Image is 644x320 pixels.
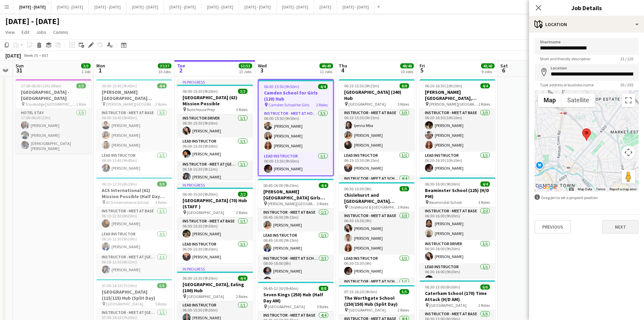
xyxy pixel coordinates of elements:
[155,200,167,205] span: 3 Roles
[258,63,267,69] span: Wed
[177,94,253,107] h3: [GEOGRAPHIC_DATA] (63) Mission Possible
[96,109,172,152] app-card-role: Instructor - Meet at Base3/306:00-15:45 (9h45m)[PERSON_NAME][PERSON_NAME][PERSON_NAME]
[622,93,635,107] button: Toggle fullscreen view
[201,0,239,14] button: [DATE] - [DATE]
[76,102,86,107] span: 1 Role
[258,292,334,304] h3: Seven Kings (250) Hub (Half Day AM)
[339,63,347,69] span: Thu
[259,90,333,102] h3: Camden School for Girls (120) Hub
[16,63,24,69] span: Sun
[42,53,49,58] div: BST
[96,152,172,175] app-card-role: Lead Instructor1/106:00-15:45 (9h45m)[PERSON_NAME]
[258,209,334,232] app-card-role: Instructor - Meet at Base1/106:45-16:00 (9h15m)[PERSON_NAME]
[36,29,46,35] span: Jobs
[338,66,347,74] span: 4
[22,29,29,35] span: Edit
[187,294,224,299] span: [GEOGRAPHIC_DATA]
[500,63,508,69] span: Sat
[400,289,409,294] span: 5/5
[339,192,414,204] h3: Chislehurst and [GEOGRAPHIC_DATA] (130/130) Hub (split day)
[339,212,414,255] app-card-role: Instructor - Meet at Base3/306:30-15:30 (9h)[PERSON_NAME][PERSON_NAME][PERSON_NAME]
[268,201,317,206] span: [PERSON_NAME][GEOGRAPHIC_DATA] for Girls
[339,295,414,307] h3: The Worthgate School (150/150) Hub (Split Day)
[339,255,414,278] app-card-role: Lead Instructor1/106:30-15:30 (9h)[PERSON_NAME]
[158,63,171,68] span: 37/37
[538,93,562,107] button: Show street map
[420,109,495,152] app-card-role: Instructor - Meet at Base3/306:20-16:30 (10h10m)[PERSON_NAME][PERSON_NAME][PERSON_NAME]
[187,210,224,215] span: [GEOGRAPHIC_DATA]
[155,301,167,306] span: 5 Roles
[19,28,32,37] a: Edit
[177,281,253,294] h3: [GEOGRAPHIC_DATA], Ealing (100) Hub
[50,28,71,37] a: Comms
[534,82,599,87] span: Type address or business name
[398,205,409,210] span: 3 Roles
[569,187,574,192] button: Keyboard shortcuts
[5,16,59,26] h1: [DATE] - [DATE]
[429,303,467,308] span: [GEOGRAPHIC_DATA]
[319,286,328,291] span: 8/8
[534,194,639,201] div: Drag pin to set a pinpoint position
[398,102,409,107] span: 3 Roles
[268,102,309,107] span: Camden School for Girls
[102,83,137,88] span: 06:00-15:45 (9h45m)
[95,66,105,74] span: 1
[102,283,137,288] span: 07:00-14:10 (7h10m)
[263,183,299,188] span: 06:45-16:00 (9h15m)
[106,200,149,205] span: ACS International School
[157,83,167,88] span: 4/4
[536,183,558,192] img: Google
[157,182,167,187] span: 3/3
[187,107,215,112] span: Bute House Prep
[176,66,185,74] span: 2
[339,278,414,301] app-card-role: Instructor - Meet at School1/1
[106,301,143,306] span: [GEOGRAPHIC_DATA]
[499,66,508,74] span: 6
[478,200,490,205] span: 3 Roles
[157,283,167,288] span: 5/5
[177,79,253,179] app-job-card: In progress06:00-15:30 (9h30m)3/3[GEOGRAPHIC_DATA] (63) Mission Possible Bute House Prep3 RolesIn...
[177,182,253,263] app-job-card: In progress06:00-15:30 (9h30m)2/2[GEOGRAPHIC_DATA] (70) Hub (STAFF ) [GEOGRAPHIC_DATA]2 RolesInst...
[425,182,460,187] span: 06:30-16:00 (9h30m)
[349,205,398,210] span: Chislehurst & [GEOGRAPHIC_DATA]
[480,284,490,290] span: 6/6
[615,82,639,87] span: 55 / 255
[429,200,462,205] span: Beaminster School
[339,182,414,282] div: 06:30-15:30 (9h)5/5Chislehurst and [GEOGRAPHIC_DATA] (130/130) Hub (split day) Chislehurst & [GEO...
[238,276,247,281] span: 4/4
[51,0,89,14] button: [DATE] - [DATE]
[420,240,495,263] app-card-role: Instructor Driver1/106:30-16:00 (9h30m)[PERSON_NAME]
[339,79,414,179] div: 06:15-15:30 (9h15m)8/8[GEOGRAPHIC_DATA] (240) Hub [GEOGRAPHIC_DATA]3 RolesInstructor - Meet at Ba...
[400,83,409,88] span: 8/8
[420,79,495,175] app-job-card: 06:20-16:30 (10h10m)4/4[PERSON_NAME][GEOGRAPHIC_DATA], [PERSON_NAME] (126/94) Hub (Split Day) [PE...
[429,102,478,107] span: [PERSON_NAME][GEOGRAPHIC_DATA], Witley
[320,69,333,74] div: 11 Jobs
[183,276,218,281] span: 06:00-15:30 (9h30m)
[164,0,201,14] button: [DATE] - [DATE]
[96,253,172,276] app-card-role: Instructor - Meet at [GEOGRAPHIC_DATA]1/106:18-12:30 (6h12m)[PERSON_NAME]
[400,186,409,191] span: 5/5
[96,63,105,69] span: Mon
[602,220,639,234] button: Next
[76,83,86,88] span: 3/3
[420,187,495,199] h3: Beaminster School (125) (H/D PM)
[420,177,495,278] div: 06:30-16:00 (9h30m)4/4Beaminster School (125) (H/D PM) Beaminster School3 RolesInstructor - Meet ...
[177,182,253,188] div: In progress
[264,84,299,89] span: 06:00-15:50 (9h50m)
[177,197,253,210] h3: [GEOGRAPHIC_DATA] (70) Hub (STAFF )
[53,29,68,35] span: Comms
[317,304,328,309] span: 3 Roles
[177,79,253,85] div: In progress
[177,114,253,137] app-card-role: Instructor Driver1/106:00-15:30 (9h30m)[PERSON_NAME]
[349,307,386,313] span: [GEOGRAPHIC_DATA]
[258,179,334,279] app-job-card: 06:45-16:00 (9h15m)4/4[PERSON_NAME][GEOGRAPHIC_DATA] Girls (120/120) Hub (Split Day) [PERSON_NAME...
[16,79,91,154] app-job-card: 17:00-06:00 (13h) (Mon)3/3[GEOGRAPHIC_DATA] - [GEOGRAPHIC_DATA] Travelodge [GEOGRAPHIC_DATA] [GEO...
[480,83,490,88] span: 4/4
[81,69,90,74] div: 1 Job
[478,303,490,308] span: 2 Roles
[258,79,334,176] app-job-card: 06:00-15:50 (9h50m)4/4Camden School for Girls (120) Hub Camden School for Girls2 RolesInstructor ...
[22,53,39,58] span: Week 35
[339,152,414,175] app-card-role: Lead Instructor1/106:15-15:30 (9h15m)[PERSON_NAME]
[344,186,372,191] span: 06:30-15:30 (9h)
